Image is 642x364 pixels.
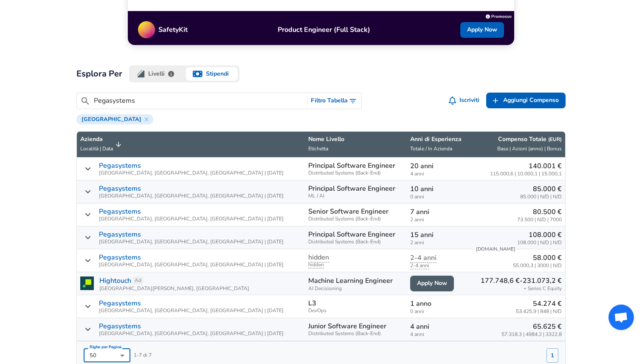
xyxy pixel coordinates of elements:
p: 80.500 € [517,207,562,217]
span: 4 anni [410,332,467,337]
span: 85.000 | N/D | N/D [520,194,562,200]
p: Principal Software Engineer [308,162,395,169]
span: 57.318,3 | 4984,2 | 3322,8 [501,332,562,337]
span: [GEOGRAPHIC_DATA], [GEOGRAPHIC_DATA], [GEOGRAPHIC_DATA] | [DATE] [99,331,284,336]
a: Ad [133,277,143,285]
span: 53.425,9 | 848 | N/D [516,309,562,314]
span: 2 anni [410,217,467,223]
span: [GEOGRAPHIC_DATA], [GEOGRAPHIC_DATA], [GEOGRAPHIC_DATA] | [DATE] [99,308,284,313]
span: 55.000,3 | 3000 | N/D [513,263,562,268]
button: stipendi [184,65,239,82]
button: Iscriviti [447,93,483,108]
div: Aprire la chat [608,305,634,330]
p: Anni di Esperienza [410,135,467,144]
p: 85.000 € [520,184,562,194]
a: Aggiungi Compenso [486,93,566,108]
span: DevOps [308,308,403,313]
a: Apply Now [460,22,504,38]
a: Pegasystems [99,322,141,330]
span: ML / AI [308,193,403,199]
div: 1 - 7 di 7 [77,341,152,363]
p: Senior Software Engineer [308,208,389,215]
a: Pegasystems [99,208,141,215]
span: [GEOGRAPHIC_DATA] [78,116,145,123]
a: Apply Now [410,276,454,291]
span: Località | Data [80,145,113,152]
span: Distributed Systems (Back-End) [308,170,403,176]
button: (EUR) [548,136,562,143]
img: levels.fyi logo [137,70,145,78]
a: Pegasystems [99,254,141,261]
p: Product Engineer (Full Stack) [188,25,460,35]
p: 1 anno [410,299,467,309]
p: 15 anni [410,230,467,240]
p: L3 [308,299,316,307]
p: 177.748,6 €-231.073,2 € [481,276,562,286]
p: Nome Livello [308,135,403,144]
p: Machine Learning Engineer [308,276,403,286]
span: [GEOGRAPHIC_DATA][PERSON_NAME], [GEOGRAPHIC_DATA] [99,286,249,291]
img: hightouchlogo.png [80,277,94,290]
p: Compenso Totale [497,135,562,144]
span: + Series C Equity [524,286,562,291]
span: level per questo dato è nascosto finché non ci saranno più invii. Invia il tuo stipendio anonimam... [308,253,329,262]
p: 20 anni [410,161,467,171]
span: Etichetta [308,145,328,152]
span: AI Decisioning [308,286,403,291]
span: [GEOGRAPHIC_DATA], [GEOGRAPHIC_DATA], [GEOGRAPHIC_DATA] | [DATE] [99,170,284,176]
span: 4 anni [410,171,467,177]
p: 54.274 € [516,299,562,309]
p: SafetyKit [158,25,188,35]
a: Pegasystems [99,162,141,169]
button: levels.fyi logoLivelli [129,65,184,82]
img: Promo Logo [138,21,155,38]
p: 10 anni [410,184,467,194]
p: Principal Software Engineer [308,231,395,238]
a: Pegasystems [99,185,141,192]
span: [GEOGRAPHIC_DATA], [GEOGRAPHIC_DATA], [GEOGRAPHIC_DATA] | [DATE] [99,262,284,268]
span: [GEOGRAPHIC_DATA], [GEOGRAPHIC_DATA], [GEOGRAPHIC_DATA] | [DATE] [99,193,284,199]
span: [GEOGRAPHIC_DATA], [GEOGRAPHIC_DATA], [GEOGRAPHIC_DATA] | [DATE] [99,216,284,222]
span: Aggiungi Compenso [503,95,559,106]
span: 73.500 | N/D | 7000 [517,217,562,223]
span: Base | Azioni (anno) | Bonus [497,145,562,152]
span: 115.000,6 | 10.000,1 | 15.000,1 [490,171,562,177]
a: Promosso [486,12,512,20]
p: 65.625 € [501,322,562,332]
p: 108.000 € [517,230,562,240]
p: 58.000 € [513,253,562,263]
a: Hightouch [99,276,131,286]
span: Distributed Systems (Back-End) [308,331,403,336]
span: years at company per questo dato è nascosto finché non ci saranno più invii. Invia il tuo stipend... [410,253,436,263]
p: Principal Software Engineer [308,185,395,192]
p: Azienda [80,135,113,144]
span: focus tag per questo dato è nascosto finché non ci saranno più invii. Invia il tuo stipendio anon... [308,261,324,268]
span: [GEOGRAPHIC_DATA], [GEOGRAPHIC_DATA], [GEOGRAPHIC_DATA] | [DATE] [99,239,284,245]
span: 0 anni [410,309,467,314]
div: 50 [84,348,130,362]
p: 4 anni [410,322,467,332]
p: 7 anni [410,207,467,217]
input: Cerca Città, Tag, ecc. [94,96,304,106]
a: Pegasystems [99,299,141,307]
h2: Esplora Per [76,67,122,81]
span: Distributed Systems (Back-End) [308,239,403,245]
span: 0 anni [410,194,467,200]
p: Junior Software Engineer [308,322,386,330]
span: Totale / In Azienda [410,145,452,152]
button: Attiva/Disattiva Filtri di Ricerca [307,93,361,109]
div: [GEOGRAPHIC_DATA] [76,114,153,124]
p: 140.001 € [490,161,562,171]
span: 2 anni [410,240,467,245]
label: Righe per Pagina [90,344,121,350]
a: Pegasystems [99,231,141,238]
span: years of experience per questo dato è nascosto finché non ci saranno più invii. Invia il tuo stip... [410,262,429,269]
span: 108.000 | N/D | N/D [517,240,562,245]
button: 1 [546,348,558,363]
span: AziendaLocalità | Data [80,135,124,154]
span: Distributed Systems (Back-End) [308,216,403,222]
span: Compenso Totale (EUR) Base | Azioni (anno) | Bonus [473,135,562,154]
